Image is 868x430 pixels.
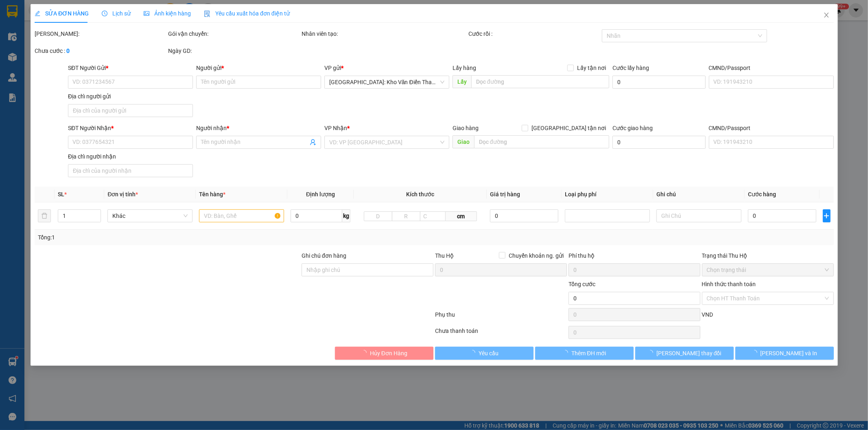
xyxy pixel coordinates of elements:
input: Dọc đường [471,75,609,88]
button: Yêu cầu [435,347,533,360]
span: Chọn trạng thái [706,264,829,276]
input: R [392,211,420,221]
span: cm [446,211,477,221]
span: loading [751,350,760,356]
div: Chưa cước : [35,46,166,55]
th: Loại phụ phí [562,187,653,202]
div: Trạng thái Thu Hộ [702,251,833,260]
span: Kích thước [406,191,434,198]
span: Yêu cầu [479,349,498,358]
span: Đơn vị tính [107,191,138,198]
button: [PERSON_NAME] thay đổi [635,347,733,360]
span: kg [342,209,350,222]
span: Ảnh kiện hàng [144,10,191,17]
div: Địa chỉ người nhận [68,152,193,161]
button: Thêm ĐH mới [535,347,633,360]
span: user-add [310,139,316,146]
span: SỬA ĐƠN HÀNG [35,10,89,17]
span: Lấy [452,75,471,88]
span: Chuyển khoản ng. gửi [505,251,566,260]
input: Dọc đường [474,135,609,148]
span: Khác [112,210,188,222]
label: Ghi chú đơn hàng [302,252,346,259]
span: loading [361,350,370,356]
input: Ghi Chú [656,209,741,222]
input: D [364,211,392,221]
span: Giao hàng [452,125,478,131]
div: Cước rồi : [468,29,600,38]
div: SĐT Người Gửi [68,63,193,72]
span: Lấy hàng [452,65,476,71]
div: Người nhận [196,124,321,132]
button: delete [38,209,51,222]
label: Hình thức thanh toán [702,281,756,287]
div: Ngày GD: [168,46,300,55]
input: Địa chỉ của người gửi [68,104,193,117]
div: Chưa thanh toán [434,326,568,341]
span: Tổng cước [568,281,595,287]
span: Lịch sử [102,10,131,17]
button: Hủy Đơn Hàng [335,347,433,360]
span: Lấy tận nơi [574,63,609,72]
div: VP gửi [324,63,449,72]
div: Địa chỉ người gửi [68,92,193,101]
span: [PERSON_NAME] và In [760,349,817,358]
span: edit [35,11,40,16]
span: Tên hàng [199,191,225,198]
span: Giá trị hàng [490,191,520,198]
span: clock-circle [102,11,107,16]
span: Giao [452,135,474,148]
div: Nhân viên tạo: [302,29,467,38]
button: Close [815,4,837,27]
span: Thêm ĐH mới [571,349,606,358]
th: Ghi chú [653,187,745,202]
div: Tổng: 1 [38,233,335,242]
span: loading [470,350,479,356]
span: Định lượng [306,191,335,198]
div: Người gửi [196,63,321,72]
input: Ghi chú đơn hàng [302,263,433,276]
img: icon [204,11,210,17]
input: Cước giao hàng [612,136,705,149]
span: Yêu cầu xuất hóa đơn điện tử [204,10,290,17]
div: Phí thu hộ [568,251,700,263]
span: picture [144,11,149,16]
span: VP Nhận [324,125,347,131]
input: Địa chỉ của người nhận [68,164,193,177]
input: Cước lấy hàng [612,76,705,89]
span: VND [702,311,713,318]
div: CMND/Passport [708,63,833,72]
div: Phụ thu [434,310,568,324]
input: C [420,211,446,221]
div: [PERSON_NAME]: [35,29,166,38]
span: [PERSON_NAME] thay đổi [656,349,722,358]
label: Cước giao hàng [612,125,653,131]
div: CMND/Passport [708,124,833,132]
span: Thu Hộ [435,252,453,259]
span: loading [562,350,571,356]
b: 0 [66,48,70,54]
button: [PERSON_NAME] và In [735,347,833,360]
span: close [823,12,829,18]
span: Hủy Đơn Hàng [370,349,407,358]
input: VD: Bàn, Ghế [199,209,284,222]
label: Cước lấy hàng [612,65,649,71]
span: loading [647,350,656,356]
span: Cước hàng [748,191,776,198]
span: SL [57,191,64,198]
span: Hà Nội: Kho Văn Điển Thanh Trì [329,76,444,88]
div: Gói vận chuyển: [168,29,300,38]
div: SĐT Người Nhận [68,124,193,132]
button: plus [822,209,830,222]
span: plus [823,213,830,219]
span: [GEOGRAPHIC_DATA] tận nơi [528,124,609,132]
